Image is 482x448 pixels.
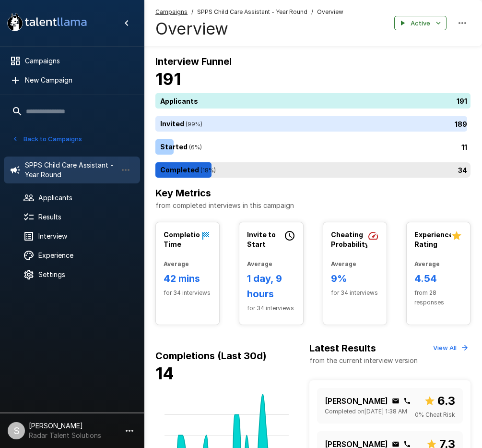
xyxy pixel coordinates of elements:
[164,260,189,267] b: Average
[247,271,295,302] h6: 1 day, 9 hours
[331,260,356,267] b: Average
[331,288,379,298] span: for 34 interviews
[197,7,307,17] span: SPPS Child Care Assistant - Year Round
[415,410,455,420] span: 0 % Cheat Risk
[164,271,212,286] h6: 42 mins
[155,56,232,67] b: Interview Funnel
[392,397,400,405] div: Click to copy
[325,407,407,416] span: Completed on [DATE] 1:38 AM
[458,165,467,175] p: 34
[155,363,174,383] b: 14
[403,440,411,448] div: Click to copy
[155,187,211,199] b: Key Metrics
[392,440,400,448] div: Click to copy
[331,271,379,286] h6: 9%
[457,96,467,106] p: 191
[437,394,455,408] b: 6.3
[247,303,295,313] span: for 34 interviews
[155,69,181,89] b: 191
[414,271,462,286] h6: 4.54
[247,260,272,267] b: Average
[394,16,447,31] button: Active
[461,142,467,152] p: 11
[155,8,188,15] u: Campaigns
[164,288,212,298] span: for 34 interviews
[414,260,440,267] b: Average
[325,395,388,407] p: [PERSON_NAME]
[331,230,369,248] b: Cheating Probability
[311,7,313,17] span: /
[414,288,462,307] span: from 28 responses
[247,230,276,248] b: Invite to Start
[155,350,267,362] b: Completions (Last 30d)
[455,119,467,129] p: 189
[431,340,470,355] button: View All
[309,356,418,365] p: from the current interview version
[191,7,193,17] span: /
[317,7,343,17] span: Overview
[164,230,204,248] b: Completion Time
[414,230,453,248] b: Experience Rating
[155,19,343,39] h4: Overview
[424,392,455,410] span: Overall score out of 10
[309,342,376,354] b: Latest Results
[403,397,411,405] div: Click to copy
[155,201,470,210] p: from completed interviews in this campaign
